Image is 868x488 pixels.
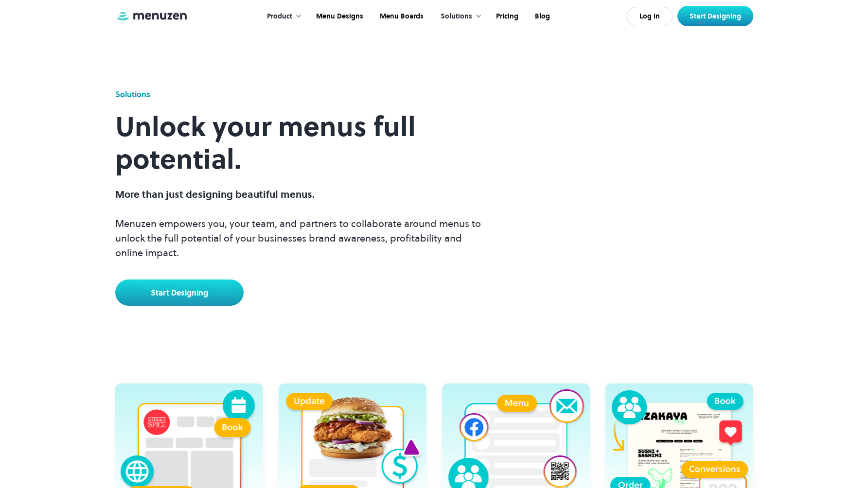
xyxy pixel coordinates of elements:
div: Solutions [431,1,487,32]
span: More than just designing beautiful menus. [115,188,315,201]
h1: Unlock your menus full potential. [115,110,489,175]
a: Start Designing [677,6,753,26]
div: Solutions [115,88,150,100]
div: Solutions [441,11,472,22]
div: Product [267,11,292,22]
p: Menuzen empowers you, your team, and partners to collaborate around menus to unlock the full pote... [115,187,489,260]
a: Pricing [487,1,526,32]
a: Menu Boards [371,1,431,32]
div: Product [257,1,307,32]
a: Log In [627,7,673,26]
a: Start Designing [115,279,244,306]
a: Blog [526,1,557,32]
a: Menu Designs [307,1,371,32]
